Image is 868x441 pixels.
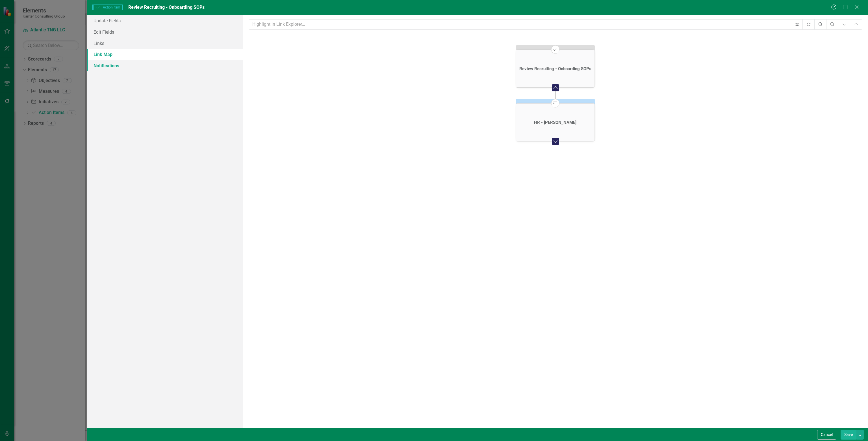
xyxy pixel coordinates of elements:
[87,38,243,49] a: Links
[87,49,243,60] a: Link Map
[87,26,243,38] a: Edit Fields
[92,5,122,10] span: Action Item
[841,430,856,440] button: Save
[87,15,243,26] a: Update Fields
[533,120,578,125] a: HR - [PERSON_NAME]
[249,19,791,30] input: Highlight in Link Explorer...
[87,60,243,71] a: Notifications
[519,66,591,71] div: Review Recruiting - Onboarding SOPs
[518,66,593,71] a: Review Recruiting - Onboarding SOPs
[817,430,836,440] button: Cancel
[128,5,205,10] span: Review Recruiting - Onboarding SOPs
[534,120,577,125] div: HR - [PERSON_NAME]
